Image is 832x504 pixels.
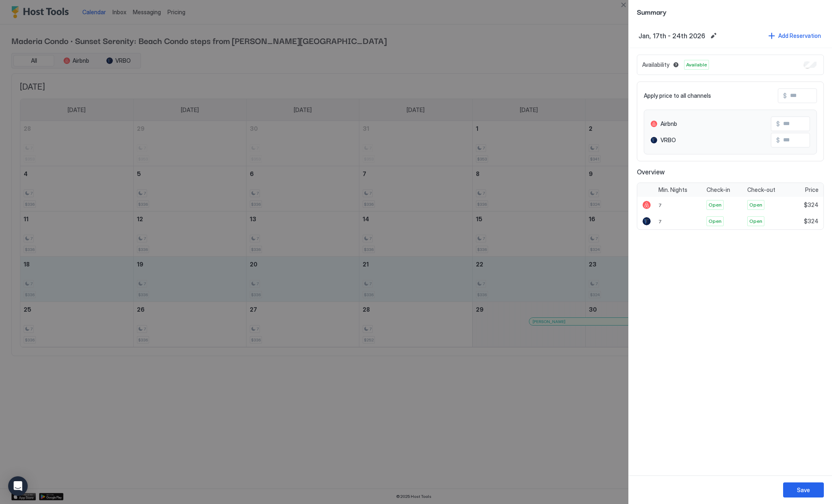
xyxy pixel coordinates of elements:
button: Save [783,482,824,497]
span: Overview [637,168,824,176]
span: Check-out [747,186,775,194]
span: Open [709,201,722,209]
div: Save [797,486,810,494]
button: Blocked dates override all pricing rules and remain unavailable until manually unblocked [671,60,681,70]
span: $ [776,136,780,144]
button: Edit date range [709,31,718,41]
span: Airbnb [660,120,677,128]
span: Min. Nights [658,186,687,194]
span: $324 [804,218,819,225]
div: Open Intercom Messenger [8,476,28,496]
span: Availability [642,61,669,68]
span: VRBO [660,136,676,144]
span: Open [749,201,762,209]
span: $324 [804,201,819,209]
button: Add Reservation [767,30,822,41]
span: Price [805,186,819,194]
span: Available [686,61,707,68]
span: $ [783,92,787,99]
span: 7 [658,202,662,208]
span: Apply price to all channels [644,92,711,99]
span: 7 [658,218,662,224]
span: Check-in [707,186,730,194]
span: Open [709,218,722,225]
span: Open [749,218,762,225]
div: Add Reservation [778,31,821,40]
span: Jan, 17th - 24th 2026 [638,32,705,40]
span: Summary [637,7,824,17]
span: $ [776,120,780,128]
